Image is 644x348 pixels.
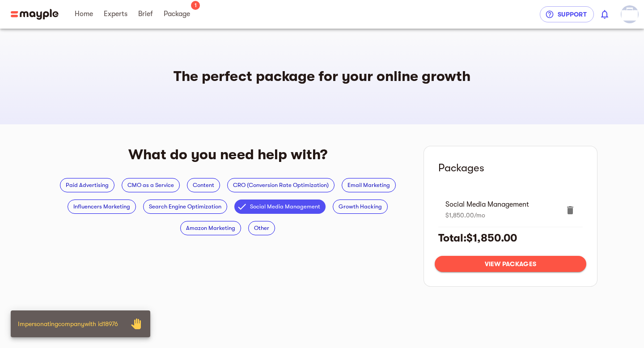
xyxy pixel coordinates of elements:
[122,178,180,192] div: CMO as a Service
[228,180,334,191] span: CRO (Conversion Rate Optimization)
[245,201,326,212] span: Social Media Management
[138,8,153,19] span: Brief
[60,178,114,192] div: Paid Advertising
[435,256,586,272] button: View packages
[68,199,136,214] div: Influencers Marketing
[181,223,241,233] span: Amazon Marketing
[144,201,227,212] span: Search Engine Optimization
[248,221,275,235] div: Other
[249,223,275,233] span: Other
[438,231,583,245] h5: Total: $1,850.00
[174,68,470,85] h4: The perfect package for your online growth
[143,199,227,214] div: Search Engine Optimization
[187,178,220,192] div: Content
[68,201,136,212] span: Influencers Marketing
[445,199,561,210] span: Social Media Management
[47,146,409,164] h4: What do you need help with?
[540,6,594,22] button: Support
[60,180,114,191] span: Paid Advertising
[104,8,127,19] span: Experts
[234,199,326,214] div: Social Media Management
[227,178,335,192] div: CRO (Conversion Rate Optimization)
[594,4,615,25] button: show 0 new notifications
[442,259,579,269] span: View packages
[164,8,190,19] span: Package
[445,210,561,221] p: $1,850.00/mo
[75,8,93,19] span: Home
[191,1,200,10] span: 1
[333,199,388,214] div: Growth Hacking
[438,161,583,175] span: Packages
[18,320,118,327] span: Impersonating company with id 18976
[621,5,639,23] img: bm_silhouette.png
[122,180,179,191] span: CMO as a Service
[559,199,581,221] button: delete
[547,9,587,20] span: Support
[180,221,241,235] div: Amazon Marketing
[342,178,396,192] div: Email Marketing
[125,313,147,335] button: Close
[342,180,395,191] span: Email Marketing
[187,180,220,191] span: Content
[125,313,147,335] span: Stop Impersonation
[333,201,387,212] span: Growth Hacking
[11,9,59,20] img: Main logo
